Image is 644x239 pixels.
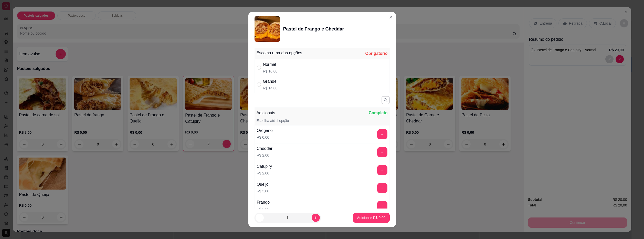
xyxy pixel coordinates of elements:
[263,61,278,68] div: Normal
[365,50,387,57] div: Obrigatório
[257,135,273,140] p: R$ 0,00
[263,69,278,74] p: R$ 10,00
[257,181,269,188] div: Queijo
[263,78,278,85] div: Grande
[377,147,387,157] button: add
[257,189,269,194] p: R$ 3,00
[283,25,344,33] div: Pastel de Frango e Cheddar
[369,110,388,116] p: Completo
[257,163,272,170] div: Catupiry
[377,183,387,193] button: add
[377,165,387,175] button: add
[257,128,273,134] div: Orégano
[263,86,278,91] p: R$ 14,00
[257,50,302,56] div: Escolha uma das opções
[312,214,320,222] button: increase-product-quantity
[257,146,272,152] div: Cheddar
[377,129,387,139] button: add
[255,16,280,42] img: product-image
[357,215,385,220] p: Adicionar R$ 0,00
[256,214,264,222] button: decrease-product-quantity
[257,199,270,205] div: Frango
[387,13,395,21] button: Close
[377,201,387,211] button: add
[257,110,275,116] p: Adicionais
[353,213,389,223] button: Adicionar R$ 0,00
[257,206,270,212] p: R$ 3,00
[257,171,272,176] p: R$ 2,00
[257,118,289,123] p: Escolha até 1 opção
[257,153,272,158] p: R$ 2,00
